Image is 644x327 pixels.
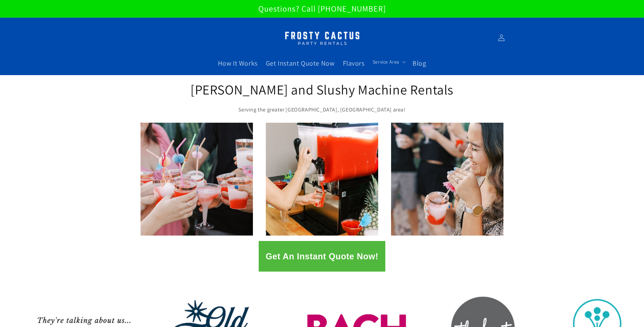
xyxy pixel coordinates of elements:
a: Flavors [339,55,369,72]
a: How It Works [214,55,262,72]
span: Flavors [343,59,365,68]
a: Blog [408,55,430,72]
img: Margarita Machine Rental in Scottsdale, Phoenix, Tempe, Chandler, Gilbert, Mesa and Maricopa [280,27,365,49]
a: Get Instant Quote Now [262,55,339,72]
span: Service Area [373,59,399,65]
p: Serving the greater [GEOGRAPHIC_DATA], [GEOGRAPHIC_DATA] area! [190,105,455,115]
span: Blog [412,59,426,68]
span: How It Works [218,59,258,68]
span: Get Instant Quote Now [266,59,335,68]
summary: Service Area [369,55,408,69]
button: Get An Instant Quote Now! [259,241,385,272]
h2: [PERSON_NAME] and Slushy Machine Rentals [190,81,455,98]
